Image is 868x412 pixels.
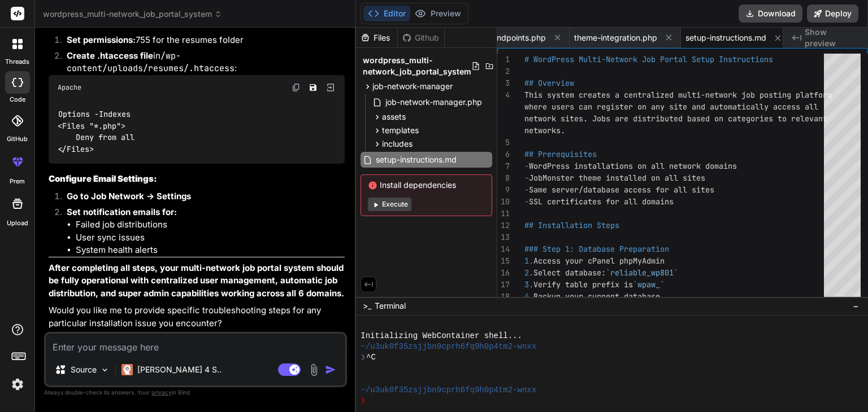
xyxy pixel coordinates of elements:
img: attachment [307,363,320,376]
span: tions [750,54,773,64]
span: network sites. Jobs are distributed based on categ [524,113,750,124]
span: >_ [363,300,371,312]
div: 11 [497,208,510,220]
span: networks. [524,125,565,135]
span: ❯ [361,352,366,363]
span: wordpress_multi-network_job_portal_system [43,8,222,20]
span: ^C [366,352,376,363]
div: 4 [497,89,510,101]
span: job-network-manager [372,81,453,92]
span: b posting platform [750,90,832,100]
span: 3. [524,279,533,290]
span: ## Installation Steps [524,220,619,230]
span: ❯ [361,396,366,406]
img: copy [292,83,301,92]
div: 15 [497,255,510,267]
strong: Create .htaccess file [67,50,153,61]
strong: After completing all steps, your multi-network job portal system should be fully operational with... [49,262,346,299]
p: 755 for the resumes folder [67,34,345,47]
div: 2 [497,65,510,77]
img: Pick Models [100,365,110,375]
div: 5 [497,137,510,148]
div: 16 [497,267,510,279]
label: GitHub [7,134,28,144]
p: [PERSON_NAME] 4 S.. [137,364,222,375]
span: This system creates a centralized multi-network jo [524,90,750,100]
span: 2. [524,268,533,278]
div: 13 [497,231,510,243]
span: 1. [524,256,533,266]
div: 8 [497,172,510,184]
div: 9 [497,184,510,196]
div: 12 [497,220,510,231]
span: - [524,196,529,207]
span: Terminal [375,300,406,312]
div: 14 [497,243,510,255]
button: Preview [410,6,466,21]
label: prem [10,177,25,186]
strong: Set notification emails for: [67,207,177,217]
span: api-endpoints.php [478,32,546,43]
span: ~/u3uk0f35zsjjbn9cprh6fq9h0p4tm2-wnxx [361,341,536,352]
strong: Set permissions: [67,34,136,45]
p: Always double-check its answers. Your in Bind [44,387,347,398]
span: `wpaw_` [633,279,665,290]
label: threads [5,57,29,67]
span: SSL certificates for all domains [529,196,674,207]
span: wordpress_multi-network_job_portal_system [363,55,471,77]
div: 10 [497,196,510,208]
div: 7 [497,160,510,172]
span: theme-integration.php [574,32,657,43]
li: System health alerts [76,244,345,257]
button: Editor [363,6,410,21]
span: - [524,173,529,183]
div: Github [398,32,444,43]
span: privacy [151,389,172,396]
span: job-network-manager.php [384,95,483,109]
span: Initializing WebContainer shell... [361,331,522,341]
span: - [524,185,529,195]
div: 18 [497,291,510,303]
span: Access your cPanel phpMyAdmin [533,256,665,266]
li: Failed job distributions [76,218,345,231]
strong: Go to Job Network → Settings [67,191,191,201]
span: Show preview [805,27,859,49]
img: settings [8,375,27,394]
span: setup-instructions.md [375,153,458,166]
div: Files [356,32,397,43]
span: setup-instructions.md [685,32,766,43]
span: ## Overview [524,78,574,88]
p: Source [71,364,97,375]
div: 17 [497,279,510,291]
span: Select database: [533,268,606,278]
li: User sync issues [76,231,345,244]
div: 6 [497,148,510,160]
span: Install dependencies [368,179,485,191]
span: ally access all [750,102,818,112]
img: Claude 4 Sonnet [121,364,133,375]
button: Save file [305,80,321,95]
span: where users can register on any site and automatic [524,102,750,112]
span: JobMonster theme installed on all sites [529,173,705,183]
code: /wp-content/uploads/resumes/.htaccess [67,50,235,74]
span: assets [382,111,406,122]
span: 4. [524,291,533,301]
img: Open in Browser [325,82,336,93]
p: Would you like me to provide specific troubleshooting steps for any particular installation issue... [49,304,345,330]
span: ### Step 1: Database Preparation [524,244,669,254]
span: templates [382,125,419,136]
span: Backup your current database [533,291,660,301]
p: in : [67,50,345,75]
div: 3 [497,77,510,89]
div: 1 [497,54,510,65]
label: code [10,95,25,104]
img: icon [325,364,336,375]
code: Options -Indexes <Files "*.php"> Deny from all </Files> [58,108,134,155]
span: includes [382,138,413,150]
span: Apache [58,83,81,92]
button: Download [739,5,802,23]
span: WordPress installations on all network domains [529,161,737,171]
span: Verify table prefix is [533,279,633,290]
span: ories to relevant [750,113,827,124]
span: Same server/database access for all sites [529,185,714,195]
